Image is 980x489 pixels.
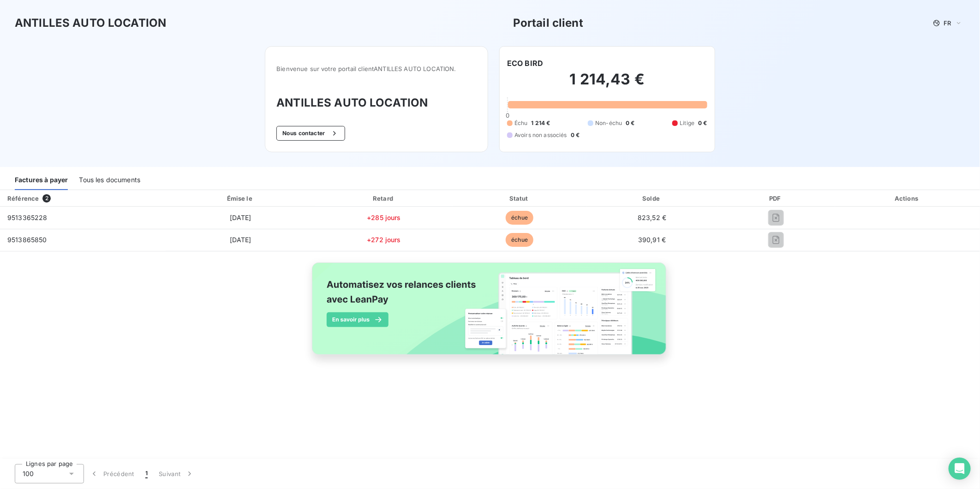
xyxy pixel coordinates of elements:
[719,194,833,203] div: PDF
[680,119,694,127] span: Litige
[23,469,34,478] span: 100
[626,119,634,127] span: 0 €
[514,119,528,127] span: Échu
[638,236,666,244] span: 390,91 €
[506,211,533,225] span: échue
[595,119,622,127] span: Non-échu
[589,194,716,203] div: Solde
[454,194,585,203] div: Statut
[140,464,153,483] button: 1
[638,214,666,221] span: 823,52 €
[153,464,200,483] button: Suivant
[304,257,676,370] img: banner
[532,119,550,127] span: 1 214 €
[514,131,567,139] span: Avoirs non associés
[367,214,401,221] span: +285 jours
[571,131,580,139] span: 0 €
[506,112,509,119] span: 0
[79,171,140,190] div: Tous les documents
[506,233,533,247] span: échue
[837,194,978,203] div: Actions
[7,214,48,221] span: 9513365228
[513,15,583,31] h3: Portail client
[7,236,47,244] span: 9513865850
[507,58,543,69] h6: ECO BIRD
[276,65,477,72] span: Bienvenue sur votre portail client ANTILLES AUTO LOCATION .
[230,214,251,221] span: [DATE]
[145,469,148,478] span: 1
[42,194,51,203] span: 2
[276,126,345,141] button: Nous contacter
[944,19,951,27] span: FR
[15,15,166,31] h3: ANTILLES AUTO LOCATION
[507,70,707,98] h2: 1 214,43 €
[84,464,140,483] button: Précédent
[15,171,68,190] div: Factures à payer
[7,195,39,202] div: Référence
[317,194,451,203] div: Retard
[698,119,707,127] span: 0 €
[949,458,971,480] div: Open Intercom Messenger
[367,236,401,244] span: +272 jours
[167,194,313,203] div: Émise le
[276,95,477,111] h3: ANTILLES AUTO LOCATION
[230,236,251,244] span: [DATE]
